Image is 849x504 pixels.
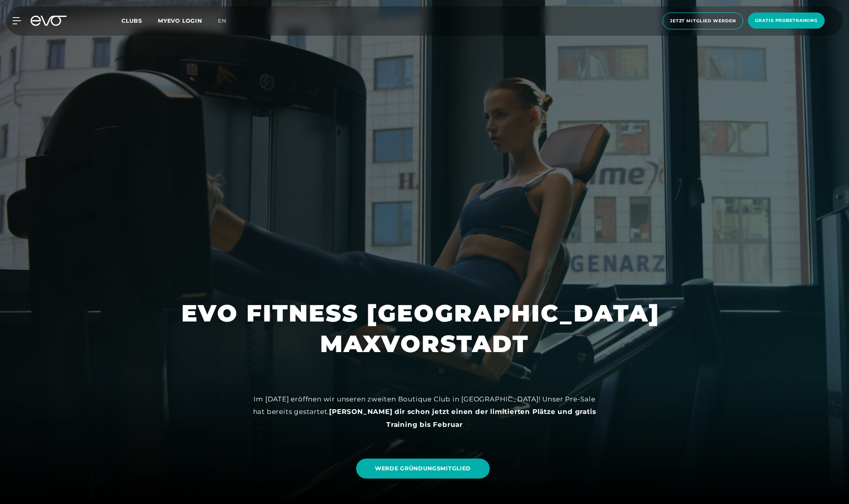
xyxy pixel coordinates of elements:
[746,13,827,29] a: Gratis Probetraining
[375,464,471,473] span: WERDE GRÜNDUNGSMITGLIED
[248,393,601,431] div: Im [DATE] eröffnen wir unseren zweiten Boutique Club in [GEOGRAPHIC_DATA]! Unser Pre-Sale hat ber...
[660,13,746,29] a: Jetzt Mitglied werden
[121,17,142,24] span: Clubs
[181,298,668,359] h1: EVO FITNESS [GEOGRAPHIC_DATA] MAXVORSTADT
[329,408,596,428] strong: [PERSON_NAME] dir schon jetzt einen der limitierten Plätze und gratis Training bis Februar
[670,18,736,24] span: Jetzt Mitglied werden
[121,17,158,24] a: Clubs
[755,17,818,24] span: Gratis Probetraining
[218,16,236,25] a: en
[356,459,490,479] a: WERDE GRÜNDUNGSMITGLIED
[158,17,202,24] a: MYEVO LOGIN
[218,17,226,24] span: en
